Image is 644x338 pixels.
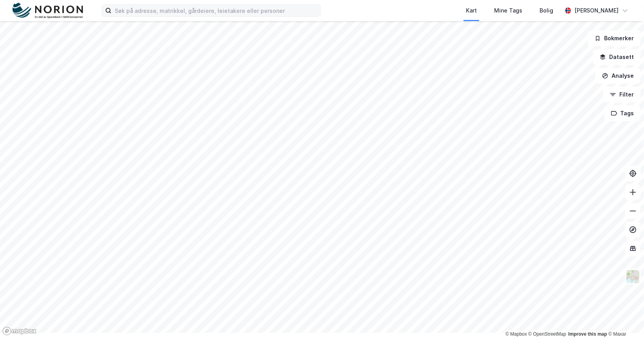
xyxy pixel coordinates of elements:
[505,331,527,337] a: Mapbox
[529,331,567,337] a: OpenStreetMap
[605,300,644,338] div: Kontrollprogram for chat
[2,327,37,336] a: Mapbox homepage
[626,269,640,284] img: Z
[588,30,641,46] button: Bokmerker
[574,6,619,15] div: [PERSON_NAME]
[540,6,553,15] div: Bolig
[13,3,83,19] img: norion-logo.80e7a08dc31c2e691866.png
[494,6,522,15] div: Mine Tags
[605,300,644,338] iframe: Chat Widget
[568,331,607,337] a: Improve this map
[593,49,641,65] button: Datasett
[595,68,641,84] button: Analyse
[466,6,477,15] div: Kart
[604,106,641,121] button: Tags
[112,5,320,16] input: Søk på adresse, matrikkel, gårdeiere, leietakere eller personer
[603,87,641,102] button: Filter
